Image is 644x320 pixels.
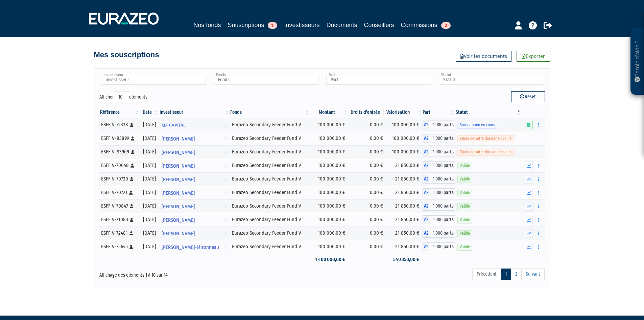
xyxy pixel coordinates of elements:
div: [DATE] [142,230,157,237]
a: Commissions2 [401,20,451,30]
span: 1 000 parts [429,215,455,224]
span: Valide [457,244,472,250]
span: Valide [457,230,472,237]
td: 21 850,00 € [386,199,422,213]
a: [PERSON_NAME] [159,132,230,145]
td: 100 000,00 € [386,118,422,132]
td: 100 000,00 € [310,186,349,199]
span: [PERSON_NAME] [162,173,195,186]
div: [DATE] [142,121,157,128]
th: Fonds: activer pour trier la colonne par ordre croissant [230,107,310,118]
i: Voir l'investisseur [224,160,227,172]
span: [PERSON_NAME] [162,146,195,159]
div: A2 - Eurazeo Secondary Feeder Fund V [423,188,455,197]
div: A2 - Eurazeo Secondary Feeder Fund V [423,161,455,170]
i: [Français] Personne physique [131,136,135,141]
h4: Mes souscriptions [94,51,159,59]
span: [PERSON_NAME] [162,160,195,172]
img: 1732889491-logotype_eurazeo_blanc_rvb.png [89,13,159,25]
div: Eurazeo Secondary Feeder Fund V [232,202,307,210]
td: 100 000,00 € [310,199,349,213]
div: Eurazeo Secondary Feeder Fund V [232,216,307,223]
i: [Français] Personne physique [130,204,134,208]
a: Voir les documents [456,51,511,62]
td: 21 850,00 € [386,159,422,172]
i: Voir l'investisseur [224,133,227,145]
a: [PERSON_NAME] [159,227,230,240]
span: A2 [423,148,429,156]
i: Voir l'investisseur [224,228,227,240]
td: 0,00 € [349,145,387,159]
span: [PERSON_NAME] [162,228,195,240]
span: A2 [423,229,429,238]
i: [Français] Personne physique [129,245,133,249]
span: MZ CAPITAL [162,119,186,132]
div: [DATE] [142,189,157,196]
span: [PERSON_NAME] [162,200,195,213]
td: 0,00 € [349,172,387,186]
a: [PERSON_NAME] [159,186,230,199]
th: Montant: activer pour trier la colonne par ordre croissant [310,107,349,118]
i: [Français] Personne physique [130,123,134,127]
div: A2 - Eurazeo Secondary Feeder Fund V [423,202,455,211]
div: A2 - Eurazeo Secondary Feeder Fund V [423,215,455,224]
div: ESFF V-72338 [101,121,138,128]
span: 1 000 parts [429,188,455,197]
span: Valide [457,190,472,196]
td: 100 000,00 € [310,159,349,172]
span: 1 000 parts [429,121,455,129]
div: ESFF V-83909 [101,148,138,155]
span: [PERSON_NAME] [162,187,195,199]
div: [DATE] [142,162,157,169]
td: 100 000,00 € [310,240,349,254]
span: A2 [423,242,429,251]
i: Voir l'investisseur [224,119,227,132]
div: [DATE] [142,135,157,142]
th: Droits d'entrée: activer pour trier la colonne par ordre croissant [349,107,387,118]
div: ESFF V-72481 [101,230,138,237]
div: A2 - Eurazeo Secondary Feeder Fund V [423,229,455,238]
a: Souscriptions1 [228,20,277,31]
span: Valide [457,176,472,183]
a: Investisseurs [284,20,319,30]
td: 0,00 € [349,186,387,199]
div: ESFF V-83899 [101,135,138,142]
div: Affichage des éléments 1 à 10 sur 14 [99,268,279,279]
a: MZ CAPITAL [159,118,230,132]
span: Valide [457,163,472,169]
i: Voir l'investisseur [224,200,227,213]
div: ESFF V-75645 [101,243,138,250]
th: Investisseur: activer pour trier la colonne par ordre croissant [159,107,230,118]
span: A2 [423,188,429,197]
i: [Français] Personne physique [130,177,134,181]
div: [DATE] [142,243,157,250]
td: 100 000,00 € [310,132,349,145]
span: 1 000 parts [429,202,455,211]
td: 540 350,00 € [386,254,422,265]
span: Etude de votre dossier en cours [457,135,514,142]
a: 1 [501,269,511,280]
span: A2 [423,134,429,143]
td: 21 850,00 € [386,213,422,227]
td: 21 850,00 € [386,227,422,240]
i: [Français] Personne physique [130,164,134,168]
div: A2 - Eurazeo Secondary Feeder Fund V [423,175,455,184]
div: ESFF V-71083 [101,216,138,223]
td: 0,00 € [349,213,387,227]
i: Voir l'investisseur [224,173,227,186]
i: Voir l'investisseur [224,214,227,227]
span: Valide [457,203,472,210]
button: Reset [511,91,545,102]
div: ESFF V-70847 [101,202,138,210]
span: 1 000 parts [429,229,455,238]
td: 100 000,00 € [386,132,422,145]
div: ESFF V-70720 [101,175,138,183]
a: Documents [327,20,357,30]
div: ESFF V-70048 [101,162,138,169]
td: 21 850,00 € [386,186,422,199]
td: 100 000,00 € [310,118,349,132]
td: 100 000,00 € [310,213,349,227]
div: ESFF V-70721 [101,189,138,196]
th: Date: activer pour trier la colonne par ordre croissant [140,107,159,118]
div: Eurazeo Secondary Feeder Fund V [232,148,307,155]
